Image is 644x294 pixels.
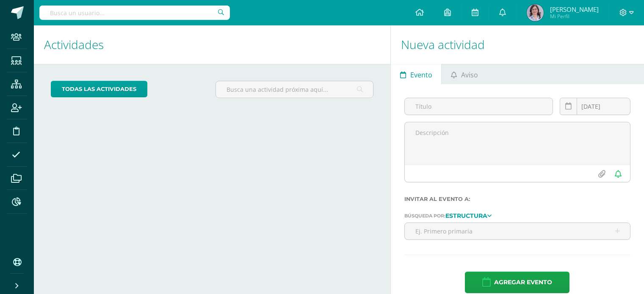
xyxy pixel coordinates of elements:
[445,212,487,220] strong: Estructura
[216,81,373,98] input: Busca una actividad próxima aquí...
[404,196,630,202] label: Invitar al evento a:
[44,25,380,64] h1: Actividades
[550,5,599,14] span: [PERSON_NAME]
[461,65,478,85] span: Aviso
[445,212,492,218] a: Estructura
[560,98,630,115] input: Fecha de entrega
[404,213,445,219] span: Búsqueda por:
[550,13,599,20] span: Mi Perfil
[51,81,147,97] a: todas las Actividades
[442,64,487,84] a: Aviso
[527,4,544,21] img: f37c921fac564a96e10e031383d43c85.png
[494,272,552,293] span: Agregar evento
[410,65,432,85] span: Evento
[401,25,634,64] h1: Nueva actividad
[405,98,553,115] input: Título
[391,64,441,84] a: Evento
[465,272,569,293] button: Agregar evento
[39,5,230,20] input: Busca un usuario...
[405,223,630,239] input: Ej. Primero primaria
